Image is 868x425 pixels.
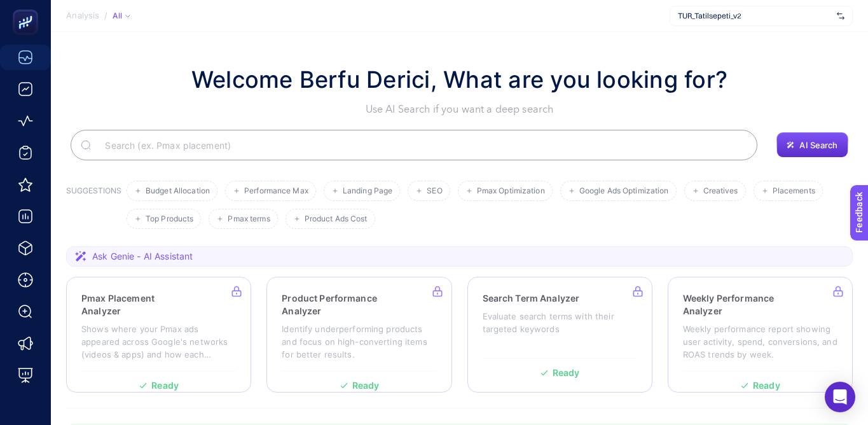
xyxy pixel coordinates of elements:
span: Feedback [8,4,48,14]
a: Product Performance AnalyzerIdentify underperforming products and focus on high-converting items ... [266,277,451,393]
a: Pmax Placement AnalyzerShows where your Pmax ads appeared across Google's networks (videos & apps... [66,277,251,393]
span: Pmax terms [228,214,270,224]
span: Placements [773,186,815,196]
span: Google Ads Optimization [579,186,669,196]
a: Search Term AnalyzerEvaluate search terms with their targeted keywordsReady [467,277,652,393]
span: Budget Allocation [146,186,210,196]
a: Weekly Performance AnalyzerWeekly performance report showing user activity, spend, conversions, a... [668,277,853,393]
button: AI Search [776,132,848,158]
span: Product Ads Cost [305,214,368,224]
span: SEO [427,186,442,196]
h1: Welcome Berfu Derici, What are you looking for? [191,62,727,97]
span: / [104,10,107,20]
input: Search [95,127,747,163]
span: Ask Genie - AI Assistant [92,250,193,263]
span: Pmax Optimization [477,186,545,196]
span: Top Products [146,214,193,224]
img: svg%3e [837,10,844,22]
span: AI Search [799,140,837,150]
p: Use AI Search if you want a deep search [191,102,727,117]
div: Open Intercom Messenger [825,382,855,412]
span: Performance Max [244,186,308,196]
span: Landing Page [343,186,392,196]
span: TUR_Tatilsepeti_v2 [678,11,832,21]
span: Analysis [66,11,99,21]
h3: SUGGESTIONS [66,186,121,229]
div: All [113,11,130,21]
span: Creatives [703,186,738,196]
